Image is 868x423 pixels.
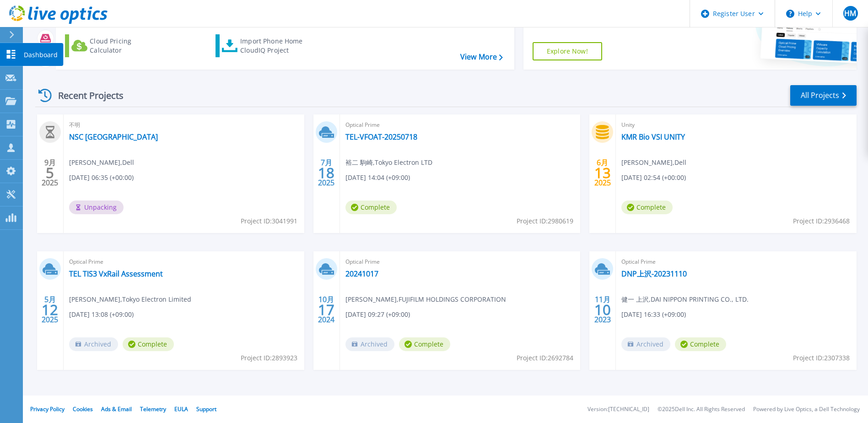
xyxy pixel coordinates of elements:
span: Project ID: 2692784 [517,353,573,363]
span: [DATE] 06:35 (+00:00) [69,173,134,183]
a: TEL TIS3 VxRail Assessment [69,269,163,278]
span: Unpacking [69,201,124,214]
span: Project ID: 2893923 [241,353,297,363]
span: HM [844,10,856,17]
span: 12 [42,306,58,314]
span: Project ID: 2307338 [793,353,850,363]
div: Recent Projects [35,84,136,107]
span: 10 [594,306,611,314]
div: 9月 2025 [41,156,59,190]
span: 裕二 駒崎 , Tokyo Electron LTD [345,157,432,168]
a: Ads & Email [101,405,132,413]
a: View More [460,53,503,61]
span: Project ID: 2980619 [517,216,573,226]
span: Project ID: 3041991 [241,216,297,226]
span: 健一 上沢 , DAI NIPPON PRINTING CO., LTD. [621,294,749,304]
span: Archived [345,337,394,351]
span: Unity [621,120,851,130]
span: [PERSON_NAME] , FUJIFILM HOLDINGS CORPORATION [345,294,506,304]
span: Complete [345,201,397,214]
li: Powered by Live Optics, a Dell Technology [753,407,860,412]
span: 18 [318,169,334,177]
a: Support [196,405,216,413]
span: Complete [675,337,726,351]
a: KMR Bio VSI UNITY [621,132,685,141]
a: TEL-VFOAT-20250718 [345,132,417,141]
span: [DATE] 13:08 (+09:00) [69,309,134,320]
div: Import Phone Home CloudIQ Project [240,37,312,55]
span: Optical Prime [345,120,575,130]
span: Optical Prime [69,257,299,267]
div: Cloud Pricing Calculator [90,37,163,55]
span: Project ID: 2936468 [793,216,850,226]
a: Telemetry [140,405,166,413]
li: Version: [TECHNICAL_ID] [588,407,649,412]
div: 10月 2024 [318,293,335,326]
span: Archived [621,337,670,351]
a: DNP上沢-20231110 [621,269,687,278]
span: [DATE] 09:27 (+09:00) [345,309,410,320]
span: [PERSON_NAME] , Dell [621,157,686,168]
span: [DATE] 16:33 (+09:00) [621,309,686,320]
span: 17 [318,306,334,314]
p: Dashboard [24,43,58,67]
a: Cookies [73,405,93,413]
span: Complete [399,337,450,351]
a: Explore Now! [533,42,602,60]
span: 5 [46,169,54,177]
a: NSC [GEOGRAPHIC_DATA] [69,132,158,141]
span: [PERSON_NAME] , Dell [69,157,134,168]
span: Optical Prime [621,257,851,267]
span: [DATE] 02:54 (+00:00) [621,173,686,183]
div: 5月 2025 [41,293,59,326]
span: Complete [621,201,673,214]
span: Archived [69,337,118,351]
span: 13 [594,169,611,177]
span: 不明 [69,120,299,130]
div: 6月 2025 [594,156,611,190]
li: © 2025 Dell Inc. All Rights Reserved [658,407,745,412]
span: Complete [123,337,174,351]
span: [PERSON_NAME] , Tokyo Electron Limited [69,294,191,304]
a: 20241017 [345,269,378,278]
a: Cloud Pricing Calculator [65,34,167,57]
div: 7月 2025 [318,156,335,190]
a: EULA [174,405,188,413]
a: Privacy Policy [30,405,65,413]
div: 11月 2023 [594,293,611,326]
span: Optical Prime [345,257,575,267]
a: All Projects [790,85,857,106]
span: [DATE] 14:04 (+09:00) [345,173,410,183]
